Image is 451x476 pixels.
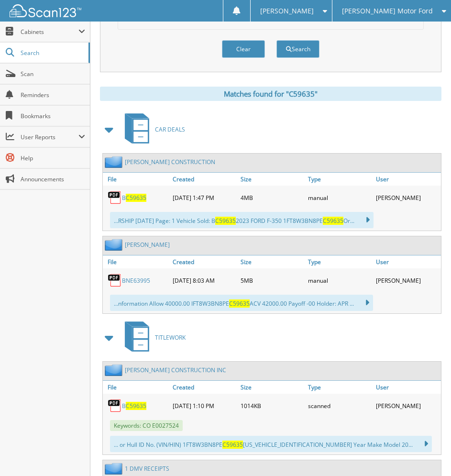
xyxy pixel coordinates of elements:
span: CAR DEALS [155,125,185,133]
div: [DATE] 8:03 AM [170,271,238,290]
div: [PERSON_NAME] [374,396,441,415]
a: User [374,173,441,186]
div: [PERSON_NAME] [374,188,441,207]
a: [PERSON_NAME] CONSTRUCTION INC [125,366,226,374]
span: Scan [21,70,85,78]
div: scanned [306,396,373,415]
a: [PERSON_NAME] CONSTRUCTION [125,158,215,166]
div: 4MB [238,188,306,207]
a: Type [306,381,373,394]
a: Type [306,173,373,186]
a: Size [238,173,306,186]
a: BC59635 [122,402,146,410]
div: [DATE] 1:47 PM [170,188,238,207]
a: Size [238,255,306,268]
span: User Reports [21,133,78,141]
div: manual [306,271,373,290]
div: 1014KB [238,396,306,415]
img: folder2.png [105,239,125,251]
a: Created [170,381,238,394]
div: [PERSON_NAME] [374,271,441,290]
a: File [103,381,170,394]
span: TITLEWORK [155,333,186,342]
a: [PERSON_NAME] [125,241,170,249]
a: 1 DMV RECEIPTS [125,465,169,473]
div: ... or Hull ID No. (VIN/HIN) 1FT8W3BN8PE [US_VEHICLE_IDENTIFICATION_NUMBER] Year Make Model 20... [110,436,432,452]
div: 5MB [238,271,306,290]
a: Created [170,173,238,186]
a: TITLEWORK [119,319,186,356]
span: C59635 [126,194,146,202]
a: User [374,255,441,268]
div: Matches found for "C59635" [100,87,441,101]
span: [PERSON_NAME] [260,8,314,14]
a: BC59635 [122,194,146,202]
img: folder2.png [105,156,125,168]
span: C59635 [323,217,343,225]
button: Search [276,40,319,58]
a: File [103,173,170,186]
img: folder2.png [105,364,125,376]
span: Help [21,154,85,162]
div: ...RSHIP [DATE] Page: 1 Vehicle Sold: B 2023 FORD F-350 1FT8W3BN8PE Or... [110,212,374,228]
span: Cabinets [21,28,78,36]
a: Size [238,381,306,394]
span: Announcements [21,175,85,183]
a: Type [306,255,373,268]
span: Keywords: CO E0027524 [110,420,183,431]
div: [DATE] 1:10 PM [170,396,238,415]
a: Created [170,255,238,268]
button: Clear [222,40,265,58]
span: C59635 [229,299,250,308]
span: Search [21,49,84,57]
a: BNE63995 [122,277,150,285]
span: Bookmarks [21,112,85,120]
img: folder2.png [105,463,125,475]
div: ...nformation Allow 40000.00 IFT8W3BN8PE ACV 42000.00 Payoff -00 Holder: APR ... [110,295,373,311]
iframe: Chat Widget [403,430,451,476]
img: scan123-logo-white.svg [10,4,81,17]
img: PDF.png [108,190,122,205]
div: manual [306,188,373,207]
span: C59635 [215,217,236,225]
img: PDF.png [108,273,122,288]
a: CAR DEALS [119,111,185,148]
img: PDF.png [108,399,122,413]
span: C59635 [126,402,146,410]
span: [PERSON_NAME] Motor Ford [342,8,433,14]
span: Reminders [21,91,85,99]
a: User [374,381,441,394]
a: File [103,255,170,268]
span: C59635 [222,441,243,449]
